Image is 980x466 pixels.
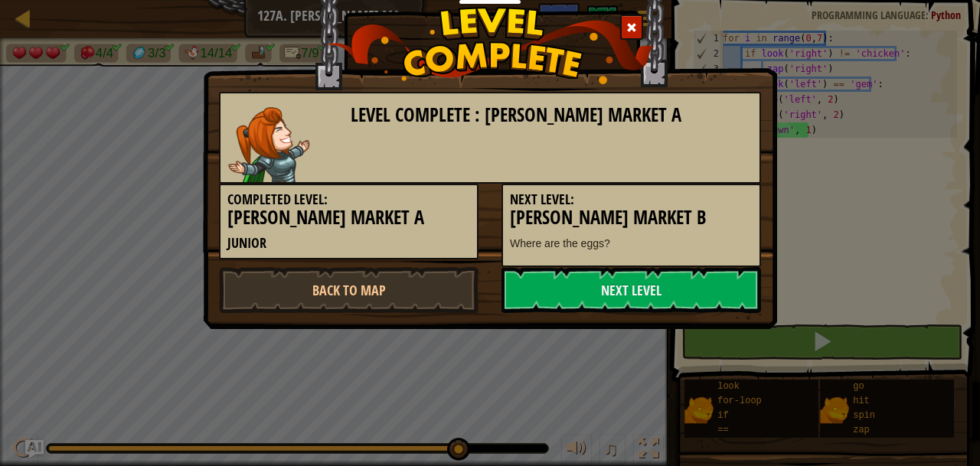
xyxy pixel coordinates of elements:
[510,192,753,207] h5: Next Level:
[227,192,470,207] h5: Completed Level:
[501,267,761,313] a: Next Level
[510,236,753,251] p: Where are the eggs?
[351,105,753,125] h3: Level Complete : [PERSON_NAME] Market A
[227,236,470,251] h5: Junior
[219,267,479,313] a: Back to Map
[326,7,655,84] img: level_complete.png
[227,207,470,228] h3: [PERSON_NAME] Market A
[510,207,753,228] h3: [PERSON_NAME] Market B
[228,107,310,182] img: captain.png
